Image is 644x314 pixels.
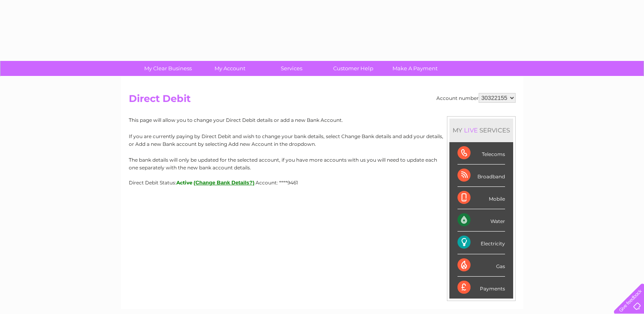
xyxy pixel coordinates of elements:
[458,254,505,277] div: Gas
[176,180,193,186] span: Active
[129,156,516,171] p: The bank details will only be updated for the selected account, if you have more accounts with us...
[129,116,516,124] p: This page will allow you to change your Direct Debit details or add a new Bank Account.
[436,93,516,103] div: Account number
[134,61,202,76] a: My Clear Business
[382,61,449,76] a: Make A Payment
[458,209,505,232] div: Water
[462,126,479,134] div: LIVE
[458,232,505,254] div: Electricity
[129,93,516,108] h2: Direct Debit
[458,187,505,209] div: Mobile
[320,61,387,76] a: Customer Help
[129,180,516,186] div: Direct Debit Status:
[196,61,263,76] a: My Account
[458,165,505,187] div: Broadband
[258,61,325,76] a: Services
[458,277,505,299] div: Payments
[449,119,513,142] div: MY SERVICES
[129,132,516,148] p: If you are currently paying by Direct Debit and wish to change your bank details, select Change B...
[458,142,505,165] div: Telecoms
[194,180,255,186] button: (Change Bank Details?)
